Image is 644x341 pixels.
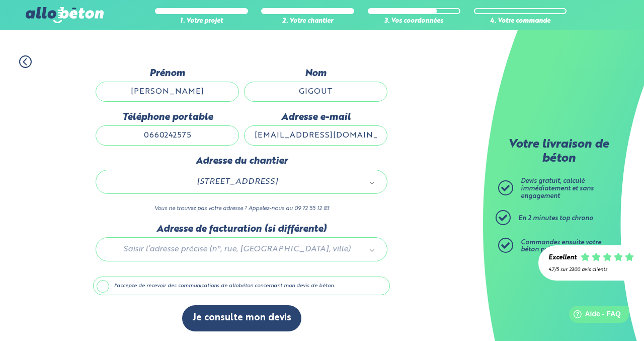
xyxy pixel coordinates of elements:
[155,18,248,25] div: 1. Votre projet
[244,82,387,102] input: Quel est votre nom de famille ?
[96,156,387,167] label: Adresse du chantier
[368,18,461,25] div: 3. Vos coordonnées
[96,112,239,123] label: Téléphone portable
[244,68,387,79] label: Nom
[244,112,387,123] label: Adresse e-mail
[244,125,387,146] input: ex : contact@allobeton.fr
[182,305,301,331] button: Je consulte mon devis
[261,18,354,25] div: 2. Votre chantier
[518,215,593,222] span: En 2 minutes top chrono
[96,82,239,102] input: Quel est votre prénom ?
[521,178,594,199] span: Devis gratuit, calculé immédiatement et sans engagement
[474,18,567,25] div: 4. Votre commande
[110,175,364,188] span: [STREET_ADDRESS]
[501,138,616,166] p: Votre livraison de béton
[521,239,601,253] span: Commandez ensuite votre béton prêt à l'emploi
[96,125,239,146] input: ex : 0642930817
[93,277,390,296] label: J'accepte de recevoir des communications de allobéton concernant mon devis de béton.
[26,7,103,23] img: allobéton
[554,302,633,330] iframe: Help widget launcher
[96,68,239,79] label: Prénom
[106,175,377,188] a: [STREET_ADDRESS]
[548,254,577,262] div: Excellent
[96,204,387,214] p: Vous ne trouvez pas votre adresse ? Appelez-nous au 09 72 55 12 83
[548,267,634,272] div: 4.7/5 sur 2300 avis clients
